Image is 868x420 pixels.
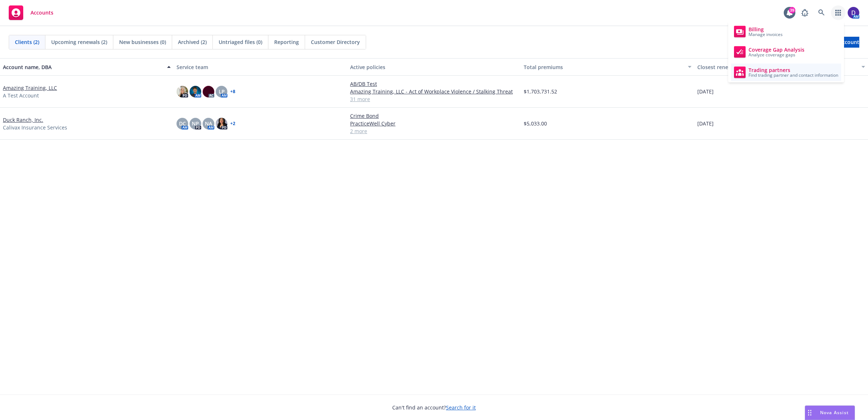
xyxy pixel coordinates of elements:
span: Nova Assist [820,409,849,416]
span: NA [205,120,212,127]
button: Service team [174,58,347,76]
span: Accounts [31,10,53,16]
a: Trading partners [731,64,841,81]
span: Clients (2) [15,38,39,46]
span: NP [192,120,199,127]
a: + 2 [230,121,235,126]
div: Service team [177,63,344,71]
div: Closest renewal date [697,63,857,71]
img: photo [177,86,188,97]
button: Closest renewal date [694,58,868,76]
a: Coverage Gap Analysis [731,43,841,61]
span: A Test Account [3,92,39,99]
span: LP [219,88,225,95]
a: AB/DB Test [350,80,518,88]
a: Crime Bond [350,112,518,120]
img: photo [203,86,214,97]
a: Duck Ranch, Inc. [3,116,43,124]
a: Search for it [446,404,476,411]
span: Calivax Insurance Services [3,124,67,131]
span: Analyze coverage gaps [749,53,804,57]
span: Coverage Gap Analysis [749,47,804,53]
span: Manage invoices [749,32,783,37]
span: [DATE] [697,120,714,127]
div: Total premiums [524,63,684,71]
a: + 8 [230,89,235,94]
span: Customer Directory [311,38,360,46]
a: Accounts [6,3,56,23]
div: 39 [789,7,795,13]
a: PracticeWell Cyber [350,120,518,127]
button: Total premiums [521,58,694,76]
span: [DATE] [697,88,714,95]
span: Upcoming renewals (2) [51,38,107,46]
img: photo [848,7,859,19]
span: Archived (2) [178,38,207,46]
div: Account name, DBA [3,63,163,71]
span: $5,033.00 [524,120,547,127]
a: Search [814,5,829,20]
div: Active policies [350,63,518,71]
img: photo [216,118,227,129]
span: Can't find an account? [392,404,476,411]
img: photo [190,86,201,97]
span: $1,703,731.52 [524,88,557,95]
a: Amazing Training, LLC [3,84,57,92]
span: Billing [749,27,783,32]
span: New businesses (0) [119,38,166,46]
button: Nova Assist [805,405,855,420]
span: Reporting [274,38,299,46]
span: Untriaged files (0) [219,38,262,46]
span: Trading partners [749,67,838,73]
a: Report a Bug [798,5,812,20]
div: Drag to move [805,406,814,420]
a: Billing [731,23,841,40]
a: 2 more [350,127,518,135]
a: 31 more [350,95,518,103]
span: DC [179,120,186,127]
span: Find trading partner and contact information [749,73,838,77]
button: Active policies [347,58,521,76]
a: Switch app [831,5,845,20]
a: Amazing Training, LLC - Act of Workplace Violence / Stalking Threat [350,88,518,95]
